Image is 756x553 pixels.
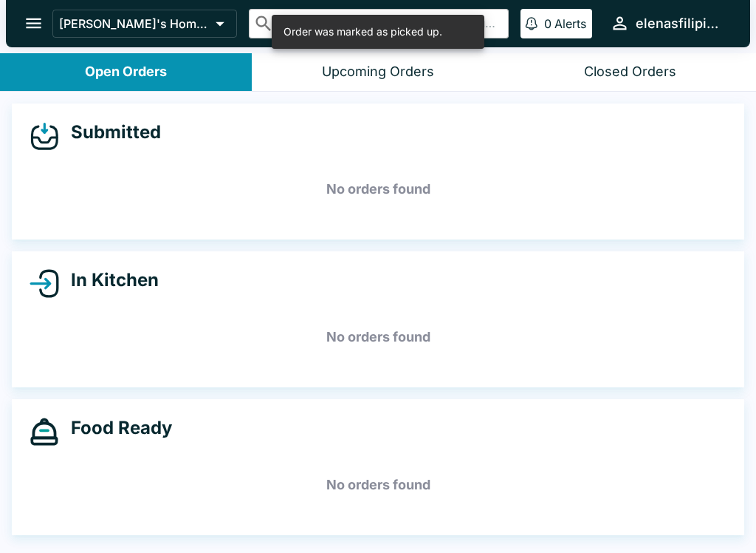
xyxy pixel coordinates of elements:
h5: No orders found [30,311,726,364]
button: [PERSON_NAME]'s Home of the Finest Filipino Foods [52,10,237,38]
p: Alerts [554,16,586,31]
button: open drawer [15,4,52,42]
div: Order was marked as picked up. [283,19,442,44]
div: Open Orders [85,64,167,81]
h5: No orders found [30,163,726,216]
p: [PERSON_NAME]'s Home of the Finest Filipino Foods [59,16,210,31]
h4: Food Ready [59,417,172,439]
p: 0 [544,16,551,31]
div: elenasfilipinofoods [636,15,726,33]
h5: No orders found [30,458,726,512]
button: elenasfilipinofoods [604,7,732,39]
h4: Submitted [59,121,161,143]
div: Closed Orders [584,64,676,81]
h4: In Kitchen [59,269,159,291]
div: Upcoming Orders [322,64,434,81]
